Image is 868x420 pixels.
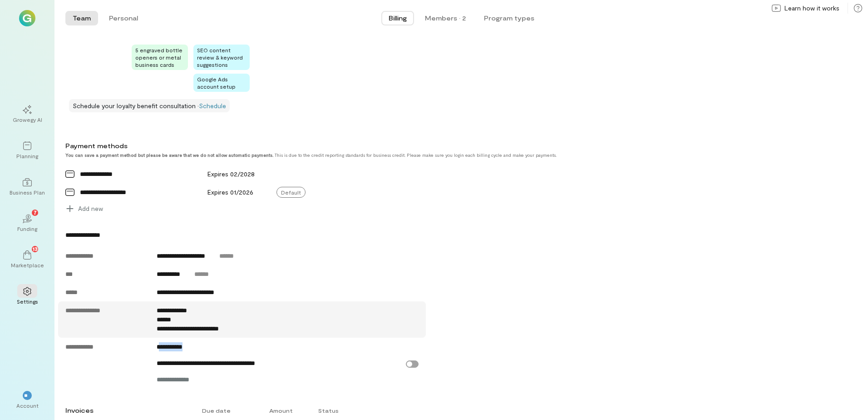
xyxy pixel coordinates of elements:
[73,102,199,110] span: Schedule your loyalty benefit consultation ·
[78,204,103,213] span: Add new
[313,402,383,419] div: Status
[13,116,42,123] div: Growegy AI
[389,14,407,23] span: Billing
[477,11,542,25] button: Program types
[33,245,38,253] span: 13
[65,152,784,158] div: This is due to the credit reporting standards for business credit. Please make sure you login eac...
[102,11,145,25] button: Personal
[381,11,414,25] button: Billing
[10,189,45,196] div: Business Plan
[276,187,306,198] span: Default
[65,141,784,150] div: Payment methods
[197,47,243,68] span: SEO content review & keyword suggestions
[11,280,44,312] a: Settings
[135,47,182,68] span: 5 engraved bottle openers or metal business cards
[60,401,197,420] div: Invoices
[197,402,263,419] div: Due date
[11,170,44,203] a: Business Plan
[11,207,44,240] a: Funding
[16,152,38,160] div: Planning
[11,98,44,130] a: Growegy AI
[425,14,466,23] div: Members · 2
[17,225,37,232] div: Funding
[11,134,44,167] a: Planning
[207,170,255,178] span: Expires 02/2028
[11,243,44,276] a: Marketplace
[16,402,39,409] div: Account
[17,298,38,305] div: Settings
[199,102,226,110] a: Schedule
[197,76,236,90] span: Google Ads account setup
[11,261,44,269] div: Marketplace
[34,208,37,216] span: 7
[65,11,98,25] button: Team
[784,4,839,13] span: Learn how it works
[65,152,273,158] strong: You can save a payment method but please be aware that we do not allow automatic payments.
[418,11,473,25] button: Members · 2
[207,188,253,196] span: Expires 01/2026
[264,402,313,419] div: Amount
